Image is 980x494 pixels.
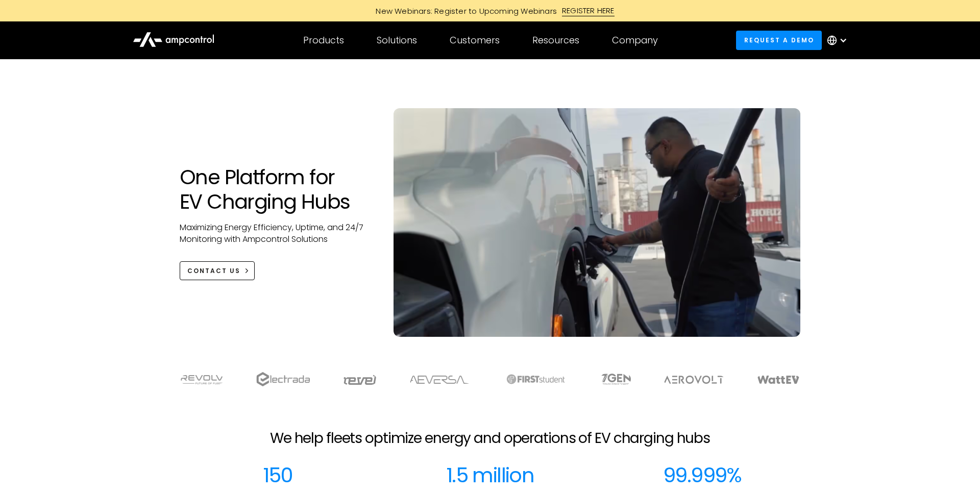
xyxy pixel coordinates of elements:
div: Solutions [377,35,417,46]
div: New Webinars: Register to Upcoming Webinars [365,6,562,16]
div: Customers [450,35,500,46]
h1: One Platform for EV Charging Hubs [180,165,373,214]
a: CONTACT US [180,261,255,280]
div: 150 [263,463,292,487]
div: 99.999% [663,463,742,487]
div: CONTACT US [187,266,240,276]
img: Aerovolt Logo [664,376,724,384]
p: Maximizing Energy Efficiency, Uptime, and 24/7 Monitoring with Ampcontrol Solutions [180,222,373,245]
img: electrada logo [256,372,310,386]
div: Resources [532,35,579,46]
h2: We help fleets optimize energy and operations of EV charging hubs [270,430,710,447]
a: New Webinars: Register to Upcoming WebinarsREGISTER HERE [260,5,720,16]
div: Company [612,35,658,46]
div: Products [303,35,344,46]
div: REGISTER HERE [562,5,615,16]
a: Request a demo [736,31,822,50]
div: 1.5 million [446,463,534,487]
img: WattEV logo [757,376,800,384]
